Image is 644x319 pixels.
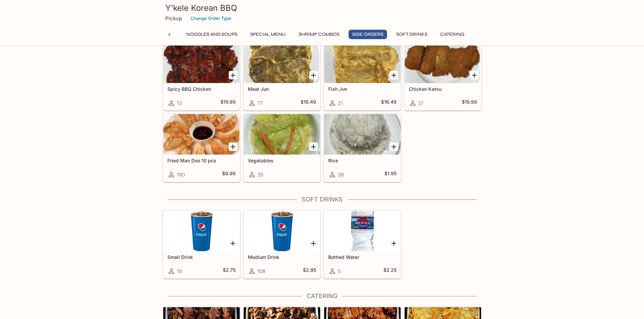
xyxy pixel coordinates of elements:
a: Rice38$1.95 [324,114,401,182]
span: 35 [257,171,263,178]
h5: $9.99 [222,170,236,179]
h5: Vegetables [248,158,316,163]
div: Meat Jun [244,43,320,83]
button: Add Spicy BBQ Chicken [229,71,237,79]
h5: Fried Man Doo 10 pcs [167,158,236,163]
button: Change Order Type [187,13,234,24]
button: Shrimp Combos [295,30,343,39]
button: Add Meat Jun [309,71,318,79]
a: Bottled Water5$2.25 [324,210,401,278]
p: Pickup [165,15,182,22]
a: Medium Drink108$2.95 [243,210,320,278]
button: Soft Drinks [392,30,431,39]
h5: $16.49 [301,99,316,107]
h5: Chicken Katsu [409,86,477,92]
span: 13 [177,100,182,106]
button: Add Chicken Katsu [470,71,479,79]
h5: Bottled Water [328,254,397,260]
a: Fish Jun21$16.49 [324,42,401,110]
h5: $1.95 [384,170,397,179]
div: Spicy BBQ Chicken [163,43,240,83]
h5: $2.75 [223,267,236,275]
a: Small Drink19$2.75 [163,210,240,278]
h5: $16.49 [381,99,397,107]
h5: Medium Drink [248,254,316,260]
a: Fried Man Doo 10 pcs180$9.99 [163,114,240,182]
h5: Small Drink [167,254,236,260]
button: Add Bottled Water [390,239,398,247]
button: Add Fried Man Doo 10 pcs [229,142,237,151]
button: Add Medium Drink [309,239,318,247]
button: Side Orders [349,30,387,39]
div: Fried Man Doo 10 pcs [163,114,240,155]
span: 5 [338,268,341,274]
span: 180 [177,171,185,178]
div: Chicken Katsu [405,43,481,83]
h5: Fish Jun [328,86,397,92]
button: Add Small Drink [229,239,237,247]
button: Noodles and Soups [183,30,241,39]
div: Small Drink [163,211,240,251]
button: Add Rice [390,142,398,151]
span: 19 [177,268,182,274]
h5: Meat Jun [248,86,316,92]
span: 108 [257,268,265,274]
span: 21 [338,100,343,106]
a: Chicken Katsu21$15.99 [404,42,481,110]
h5: $2.25 [383,267,397,275]
h4: Soft Drinks [163,196,482,203]
span: 38 [338,171,344,178]
button: Add Fish Jun [390,71,398,79]
a: Meat Jun77$16.49 [243,42,320,110]
h5: $15.99 [220,99,236,107]
h5: $15.99 [462,99,477,107]
div: Medium Drink [244,211,320,251]
h3: Y'kele Korean BBQ [165,3,479,13]
h5: Spicy BBQ Chicken [167,86,236,92]
span: 21 [418,100,423,106]
h5: $2.95 [303,267,316,275]
button: Special Menu [246,30,289,39]
div: Fish Jun [324,43,401,83]
span: 77 [257,100,263,106]
a: Vegetables35 [243,114,320,182]
div: Bottled Water [324,211,401,251]
div: Vegetables [244,114,320,155]
h4: Catering [163,292,482,300]
button: Add Vegetables [309,142,318,151]
a: Spicy BBQ Chicken13$15.99 [163,42,240,110]
button: Catering [436,30,468,39]
h5: Rice [328,158,397,163]
div: Rice [324,114,401,155]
